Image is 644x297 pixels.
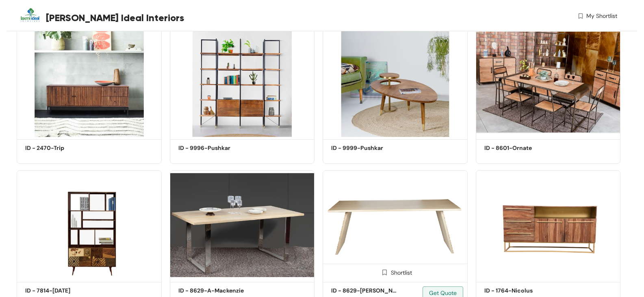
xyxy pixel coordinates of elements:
img: a485040e-155b-46c2-908d-ca0146dd5fd5 [170,170,315,280]
h5: ID - 7814-[DATE] [25,286,94,295]
img: 36787693-2ff7-4005-a309-6d3c43c1c710 [323,170,468,280]
img: a6e21368-319a-40f4-9ff5-5bbab0159ba4 [323,28,468,137]
img: 5be63a74-e080-4598-a9e5-38723d2d4dff [17,28,162,137]
img: wishlist [577,12,584,20]
h5: ID - 8629-A-Mackenzie [178,286,247,295]
h5: ID - 2470-Trip [25,144,94,152]
h5: ID - 9999-Pushkar [331,144,400,152]
div: Shortlist [378,268,412,276]
img: 4c782447-cbe0-40ff-aff5-b26e4e017ff2 [170,28,315,137]
h5: ID - 8629-[PERSON_NAME] [331,286,400,295]
img: 1bc4f388-4652-42ac-8816-c9096b7ed1eb [476,170,621,280]
h5: ID - 9996-Pushkar [178,144,247,152]
img: 91d77ccb-bb98-42c3-85a4-adc675f7d6aa [17,170,162,280]
img: Buyer Portal [17,3,43,30]
h5: ID - 1764-Nicolus [484,286,553,295]
img: 154afa7c-b194-4cf7-a22f-5606b8220a9a [476,28,621,137]
span: [PERSON_NAME] Ideal Interiors [46,11,184,25]
img: Shortlist [381,269,388,276]
h5: ID - 8601-Ornate [484,144,553,152]
span: My Shortlist [586,12,617,20]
